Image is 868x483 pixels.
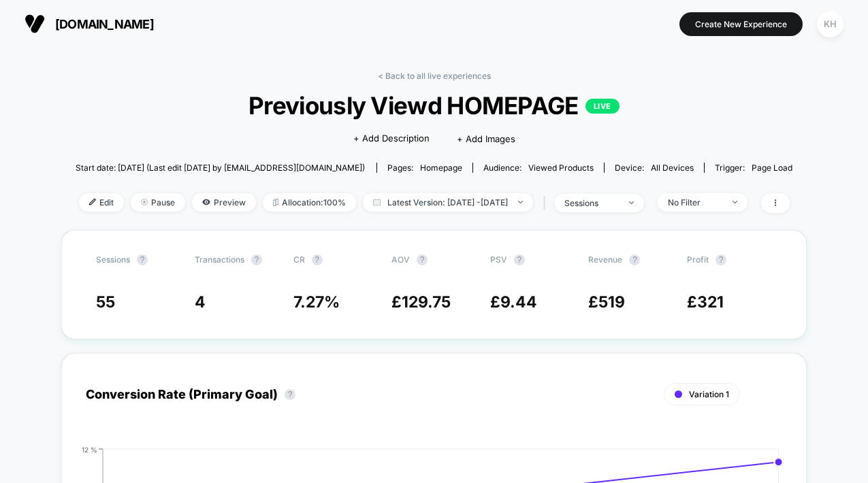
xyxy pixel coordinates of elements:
[752,163,792,173] span: Page Load
[687,293,724,312] span: £
[540,193,554,213] span: |
[402,293,451,312] span: 129.75
[457,133,515,144] span: + Add Images
[598,293,625,312] span: 519
[25,14,45,34] img: Visually logo
[817,11,843,37] div: KH
[588,254,622,265] span: Revenue
[55,17,154,31] span: [DOMAIN_NAME]
[733,201,737,203] img: end
[387,163,462,173] div: Pages:
[585,99,620,114] p: LIVE
[251,254,262,265] button: ?
[273,199,278,206] img: rebalance
[490,254,507,265] span: PSV
[668,197,722,207] div: No Filter
[373,199,381,205] img: calendar
[813,10,848,38] button: KH
[76,163,365,173] span: Start date: [DATE] (Last edit [DATE] by [EMAIL_ADDRESS][DOMAIN_NAME])
[629,254,640,265] button: ?
[689,389,729,399] span: Variation 1
[483,163,594,173] div: Audience:
[500,293,537,312] span: 9.44
[192,193,256,212] span: Preview
[82,445,97,453] tspan: 12 %
[89,199,96,205] img: edit
[378,71,491,81] a: < Back to all live experiences
[20,13,158,35] button: [DOMAIN_NAME]
[629,201,634,204] img: end
[651,163,694,173] span: all devices
[391,254,410,265] span: AOV
[285,389,295,400] button: ?
[588,293,625,312] span: £
[687,254,709,265] span: Profit
[715,163,792,173] div: Trigger:
[195,254,244,265] span: Transactions
[564,198,619,208] div: sessions
[293,254,305,265] span: CR
[353,132,430,146] span: + Add Description
[514,254,525,265] button: ?
[137,254,148,265] button: ?
[96,254,130,265] span: Sessions
[363,193,533,212] span: Latest Version: [DATE] - [DATE]
[697,293,724,312] span: 321
[391,293,451,312] span: £
[293,293,340,312] span: 7.27 %
[604,163,704,173] span: Device:
[420,163,462,173] span: homepage
[312,254,323,265] button: ?
[518,201,523,203] img: end
[417,254,428,265] button: ?
[490,293,537,312] span: £
[131,193,185,212] span: Pause
[528,163,594,173] span: Viewed Products
[679,12,803,36] button: Create New Experience
[195,293,206,312] span: 4
[79,193,124,212] span: Edit
[263,193,356,212] span: Allocation: 100%
[96,293,115,312] span: 55
[716,254,726,265] button: ?
[141,199,148,205] img: end
[111,91,756,120] span: Previously Viewd HOMEPAGE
